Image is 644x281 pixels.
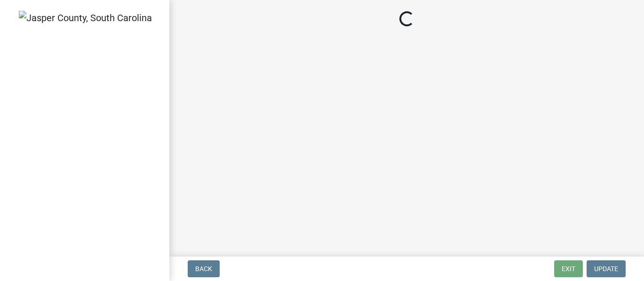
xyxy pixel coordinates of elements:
[587,260,626,277] button: Update
[188,260,220,277] button: Back
[19,11,152,25] img: Jasper County, South Carolina
[594,265,618,273] span: Update
[195,265,212,273] span: Back
[554,260,583,277] button: Exit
